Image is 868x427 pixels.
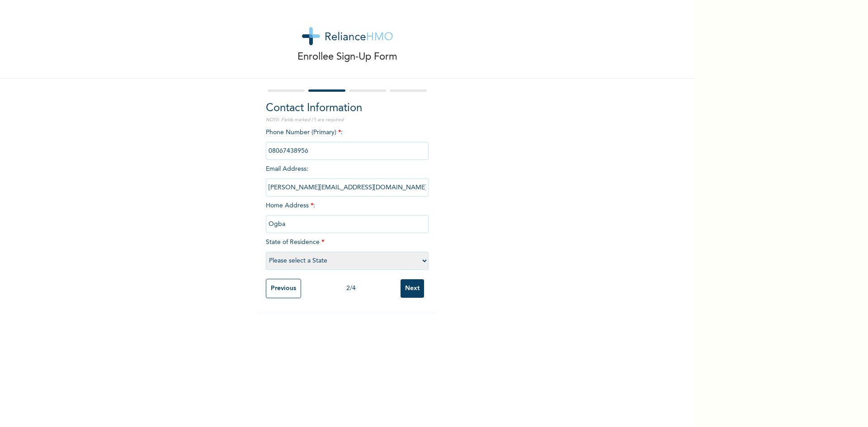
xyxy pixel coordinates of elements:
[266,142,429,160] input: Enter Primary Phone Number
[266,100,429,117] h2: Contact Information
[266,202,429,227] span: Home Address :
[297,50,397,65] p: Enrollee Sign-Up Form
[266,129,429,154] span: Phone Number (Primary) :
[266,215,429,233] input: Enter home address
[301,284,401,293] div: 2 / 4
[266,166,429,191] span: Email Address :
[266,279,301,298] input: Previous
[266,117,429,123] p: NOTE: Fields marked (*) are required
[266,178,429,197] input: Enter email Address
[302,27,393,45] img: logo
[266,239,429,264] span: State of Residence
[401,279,424,298] input: Next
